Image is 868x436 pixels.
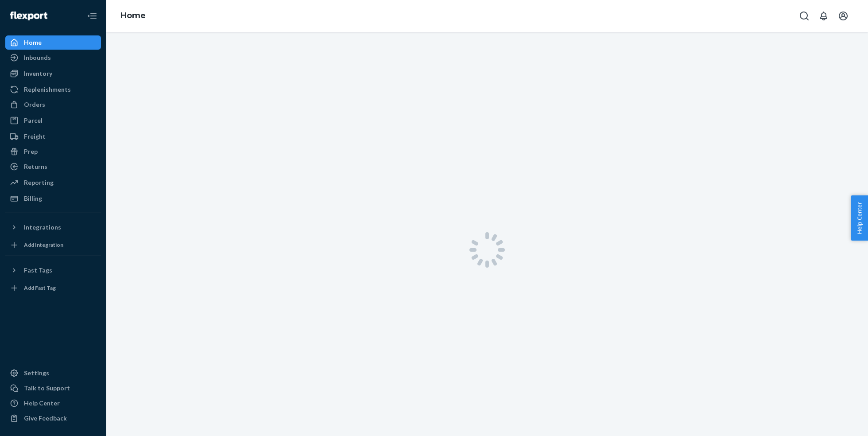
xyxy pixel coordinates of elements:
div: Returns [24,162,47,171]
button: Talk to Support [5,381,101,395]
a: Home [120,11,146,20]
div: Integrations [24,223,61,232]
a: Orders [5,97,101,112]
a: Returns [5,160,101,174]
div: Talk to Support [24,384,70,393]
button: Open Search Box [795,7,813,25]
div: Reporting [24,178,54,187]
a: Home [5,35,101,50]
div: Fast Tags [24,266,52,275]
button: Give Feedback [5,411,101,425]
div: Help Center [24,399,60,408]
a: Replenishments [5,82,101,97]
button: Close Navigation [83,7,101,25]
a: Prep [5,144,101,159]
div: Replenishments [24,85,71,94]
button: Help Center [851,195,868,241]
div: Add Integration [24,241,63,249]
div: Settings [24,369,49,378]
button: Open account menu [834,7,852,25]
ol: breadcrumbs [113,3,153,29]
a: Inbounds [5,51,101,65]
a: Parcel [5,113,101,128]
div: Add Fast Tag [24,284,56,292]
div: Orders [24,100,45,109]
a: Reporting [5,175,101,190]
a: Billing [5,191,101,206]
img: Flexport logo [10,12,47,20]
button: Fast Tags [5,263,101,277]
a: Settings [5,366,101,380]
div: Home [24,38,42,47]
div: Give Feedback [24,414,67,423]
div: Inbounds [24,53,51,62]
div: Parcel [24,116,43,125]
a: Add Integration [5,238,101,252]
div: Prep [24,147,38,156]
div: Freight [24,132,46,141]
div: Billing [24,194,42,203]
a: Help Center [5,396,101,410]
button: Open notifications [815,7,833,25]
div: Inventory [24,69,52,78]
button: Integrations [5,220,101,234]
a: Inventory [5,66,101,81]
a: Freight [5,129,101,144]
a: Add Fast Tag [5,281,101,295]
